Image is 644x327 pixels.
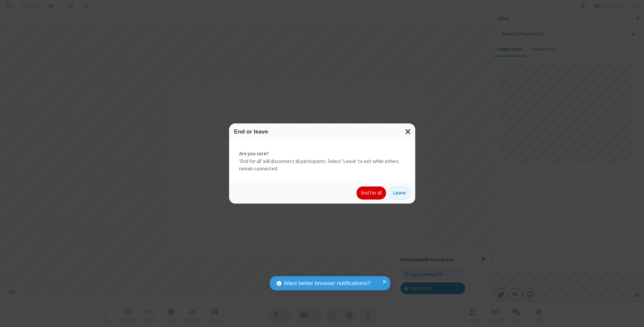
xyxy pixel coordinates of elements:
[357,186,386,200] button: End for all
[239,150,405,158] strong: Are you sure?
[389,186,410,200] button: Leave
[284,279,370,288] span: Want better browser notifications?
[229,140,415,183] div: 'End for all' will disconnect all participants. Select 'Leave' to exit while others remain connec...
[401,123,415,140] button: Close modal
[234,128,410,135] h3: End or leave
